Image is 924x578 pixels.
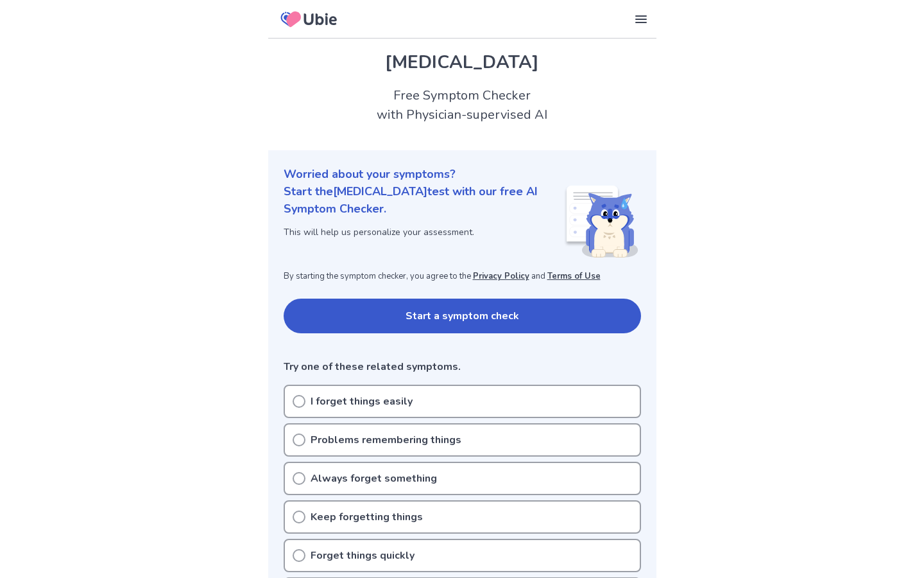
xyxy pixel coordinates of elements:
p: I forget things easily [311,394,413,409]
p: This will help us personalize your assessment. [284,225,564,239]
p: Keep forgetting things [311,509,423,525]
p: Problems remembering things [311,432,461,448]
p: Always forget something [311,471,437,486]
p: Try one of these related symptoms. [284,359,641,374]
img: Shiba [564,186,638,258]
p: Forget things quickly [311,548,415,563]
a: Terms of Use [547,270,601,282]
p: Start the [MEDICAL_DATA] test with our free AI Symptom Checker. [284,183,564,218]
a: Privacy Policy [473,270,529,282]
p: By starting the symptom checker, you agree to the and [284,270,641,283]
p: Worried about your symptoms? [284,166,641,183]
h2: Free Symptom Checker with Physician-supervised AI [268,86,656,125]
h1: [MEDICAL_DATA] [284,49,641,76]
button: Start a symptom check [284,299,641,333]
